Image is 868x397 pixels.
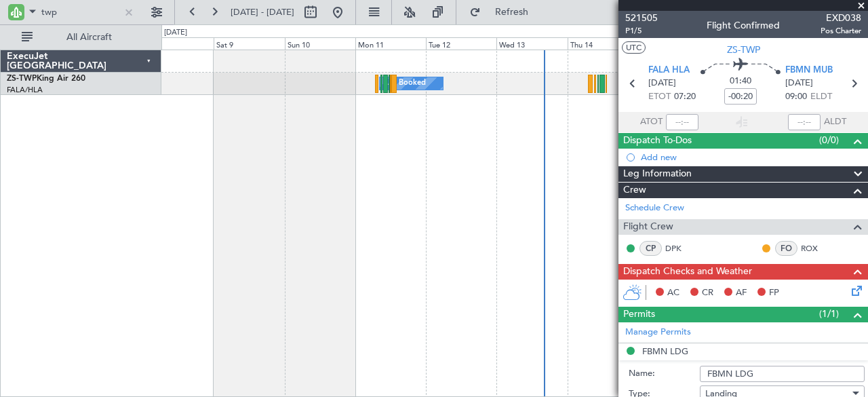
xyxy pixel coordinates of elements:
[7,75,85,83] a: ZS-TWPKing Air 260
[285,37,355,50] div: Sun 10
[648,77,676,90] span: [DATE]
[355,37,426,50] div: Mon 11
[819,307,839,321] span: (1/1)
[35,33,143,42] span: All Aircraft
[625,202,684,215] a: Schedule Crew
[7,85,43,95] a: FALA/HLA
[7,75,37,83] span: ZS-TWP
[623,183,646,198] span: Crew
[666,114,698,130] input: --:--
[769,286,779,300] span: FP
[463,1,545,23] button: Refresh
[214,37,284,50] div: Sat 9
[810,90,832,104] span: ELDT
[639,241,662,256] div: CP
[667,286,679,300] span: AC
[623,166,692,182] span: Leg Information
[383,73,426,94] div: A/C Booked
[143,37,214,50] div: Fri 8
[821,25,861,37] span: Pos Charter
[426,37,496,50] div: Tue 12
[625,11,658,25] span: 521505
[622,41,646,54] button: UTC
[785,64,833,77] span: FBMN MUB
[727,43,760,57] span: ZS-TWP
[821,11,861,25] span: EXD038
[625,25,658,37] span: P1/5
[623,264,752,280] span: Dispatch Checks and Weather
[41,2,119,22] input: A/C (Reg. or Type)
[665,242,696,254] a: DPK
[702,286,713,300] span: CR
[625,326,691,339] a: Manage Permits
[623,133,692,149] span: Dispatch To-Dos
[641,151,861,163] div: Add new
[623,219,673,235] span: Flight Crew
[801,242,831,254] a: ROX
[640,115,663,129] span: ATOT
[15,26,147,48] button: All Aircraft
[648,90,671,104] span: ETOT
[484,7,540,17] span: Refresh
[785,77,813,90] span: [DATE]
[648,64,690,77] span: FALA HLA
[496,37,567,50] div: Wed 13
[629,367,700,381] label: Name:
[568,37,638,50] div: Thu 14
[623,307,655,322] span: Permits
[164,27,187,39] div: [DATE]
[707,18,780,33] div: Flight Confirmed
[730,75,751,88] span: 01:40
[231,6,294,18] span: [DATE] - [DATE]
[785,90,807,104] span: 09:00
[775,241,797,256] div: FO
[824,115,846,129] span: ALDT
[736,286,747,300] span: AF
[674,90,696,104] span: 07:20
[819,133,839,147] span: (0/0)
